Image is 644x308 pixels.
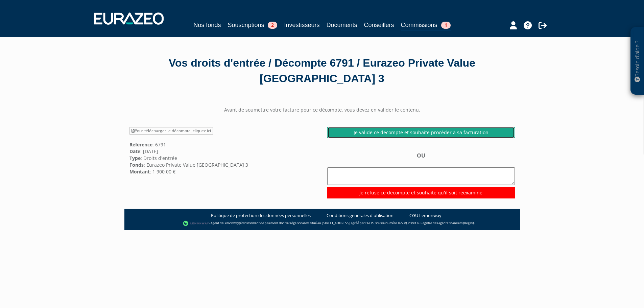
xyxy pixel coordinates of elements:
[409,212,442,219] a: CGU Lemonway
[129,148,140,155] strong: Date
[327,212,393,219] a: Conditions générales d'utilisation
[421,221,474,225] a: Registre des agents financiers (Regafi)
[129,168,150,175] strong: Montant
[211,212,311,219] a: Politique de protection des données personnelles
[94,13,164,25] img: 1732889491-logotype_eurazeo_blanc_rvb.png
[129,155,141,161] strong: Type
[364,20,394,30] a: Conseillers
[129,127,213,135] a: Pour télécharger le décompte, cliquez ici
[401,20,451,31] a: Commissions1
[129,55,515,86] div: Vos droits d'entrée / Décompte 6791 / Eurazeo Private Value [GEOGRAPHIC_DATA] 3
[327,20,357,30] a: Documents
[183,220,209,227] img: logo-lemonway.png
[327,187,515,198] input: Je refuse ce décompte et souhaite qu'il soit réexaminé
[131,220,513,227] div: - Agent de (établissement de paiement dont le siège social est situé au [STREET_ADDRESS], agréé p...
[441,22,451,29] span: 1
[129,141,152,148] strong: Référence
[129,162,144,168] strong: Fonds
[268,22,277,29] span: 2
[124,106,520,113] center: Avant de soumettre votre facture pour ce décompte, vous devez en valider le contenu.
[634,31,641,92] p: Besoin d'aide ?
[193,20,221,30] a: Nos fonds
[327,152,515,198] div: OU
[228,20,277,30] a: Souscriptions2
[124,127,322,175] div: : 6791 : [DATE] : Droits d'entrée : Eurazeo Private Value [GEOGRAPHIC_DATA] 3 : 1 900,00 €
[284,20,319,30] a: Investisseurs
[327,127,515,138] a: Je valide ce décompte et souhaite procéder à sa facturation
[223,221,239,225] a: Lemonway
